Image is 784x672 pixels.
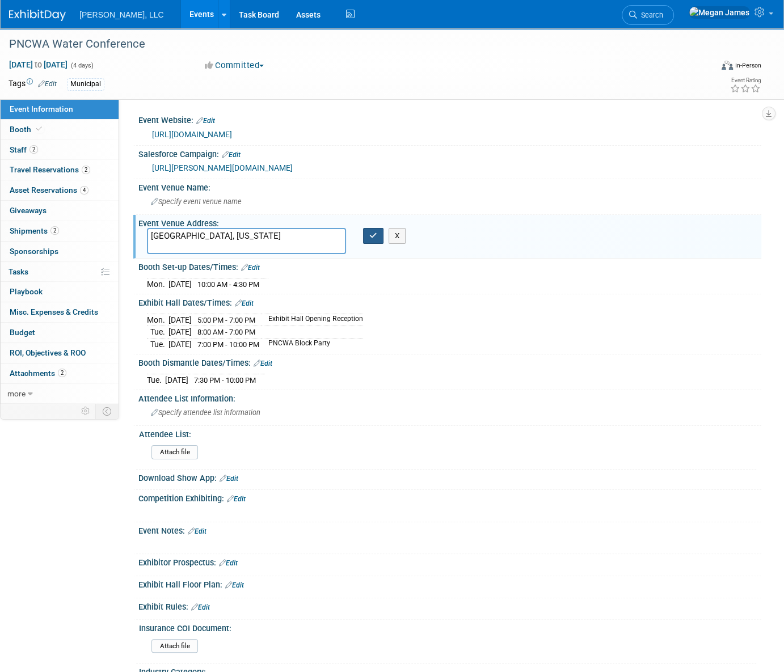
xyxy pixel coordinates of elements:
[637,11,663,19] span: Search
[138,598,761,613] div: Exhibit Rules:
[151,408,260,417] span: Specify attendee list information
[138,490,761,505] div: Competition Exhibiting:
[147,374,165,386] td: Tue.
[1,302,119,322] a: Misc. Expenses & Credits
[147,338,168,350] td: Tue.
[194,376,256,384] span: 7:30 PM - 10:00 PM
[70,62,94,69] span: (4 days)
[10,247,58,256] span: Sponsorships
[9,267,28,276] span: Tasks
[262,338,363,350] td: PNCWA Block Party
[197,328,255,336] span: 8:00 AM - 7:00 PM
[722,61,733,70] img: Format-Inperson.png
[138,576,761,591] div: Exhibit Hall Floor Plan:
[650,59,761,76] div: Event Format
[1,160,119,180] a: Travel Reservations2
[139,426,756,440] div: Attendee List:
[219,559,238,567] a: Edit
[730,78,761,83] div: Event Rating
[1,282,119,302] a: Playbook
[10,206,47,215] span: Giveaways
[1,323,119,343] a: Budget
[7,389,26,398] span: more
[10,348,86,357] span: ROI, Objectives & ROO
[168,278,192,290] td: [DATE]
[96,404,119,419] td: Toggle Event Tabs
[36,126,42,132] i: Booth reservation complete
[168,326,192,339] td: [DATE]
[82,166,90,174] span: 2
[168,314,192,326] td: [DATE]
[9,78,57,91] td: Tags
[622,5,674,25] a: Search
[29,145,38,154] span: 2
[67,78,104,90] div: Municipal
[138,554,761,569] div: Exhibitor Prospectus:
[10,185,88,195] span: Asset Reservations
[138,294,761,309] div: Exhibit Hall Dates/Times:
[1,364,119,383] a: Attachments2
[138,179,761,193] div: Event Venue Name:
[689,6,750,19] img: Megan James
[147,278,168,290] td: Mon.
[1,180,119,200] a: Asset Reservations4
[58,369,66,377] span: 2
[152,130,232,139] a: [URL][DOMAIN_NAME]
[152,163,293,172] a: [URL][PERSON_NAME][DOMAIN_NAME]
[138,112,761,126] div: Event Website:
[138,259,761,273] div: Booth Set-up Dates/Times:
[10,125,44,134] span: Booth
[5,34,697,54] div: PNCWA Water Conference
[50,226,59,235] span: 2
[165,374,188,386] td: [DATE]
[1,140,119,160] a: Staff2
[735,61,761,70] div: In-Person
[235,299,254,307] a: Edit
[1,384,119,404] a: more
[10,287,43,296] span: Playbook
[262,314,363,326] td: Exhibit Hall Opening Reception
[254,360,272,367] a: Edit
[227,495,246,503] a: Edit
[139,620,756,634] div: Insurance COI Document:
[151,197,242,206] span: Specify event venue name
[9,60,68,70] span: [DATE] [DATE]
[222,151,241,159] a: Edit
[138,470,761,484] div: Download Show App:
[80,186,88,195] span: 4
[138,522,761,537] div: Event Notes:
[10,104,73,113] span: Event Information
[188,527,206,535] a: Edit
[1,120,119,140] a: Booth
[389,228,406,244] button: X
[220,475,238,483] a: Edit
[1,221,119,241] a: Shipments2
[168,338,192,350] td: [DATE]
[10,145,38,154] span: Staff
[76,404,96,419] td: Personalize Event Tab Strip
[1,343,119,363] a: ROI, Objectives & ROO
[1,201,119,221] a: Giveaways
[10,226,59,235] span: Shipments
[191,603,210,611] a: Edit
[138,354,761,369] div: Booth Dismantle Dates/Times:
[197,280,259,289] span: 10:00 AM - 4:30 PM
[197,340,259,349] span: 7:00 PM - 10:00 PM
[10,328,35,337] span: Budget
[38,80,57,88] a: Edit
[138,390,761,404] div: Attendee List Information:
[197,316,255,324] span: 5:00 PM - 7:00 PM
[10,307,98,316] span: Misc. Expenses & Credits
[196,117,215,125] a: Edit
[225,581,244,589] a: Edit
[10,165,90,174] span: Travel Reservations
[201,60,268,71] button: Committed
[10,369,66,378] span: Attachments
[138,215,761,229] div: Event Venue Address:
[138,146,761,160] div: Salesforce Campaign:
[1,99,119,119] a: Event Information
[33,60,44,69] span: to
[79,10,164,19] span: [PERSON_NAME], LLC
[1,242,119,261] a: Sponsorships
[147,314,168,326] td: Mon.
